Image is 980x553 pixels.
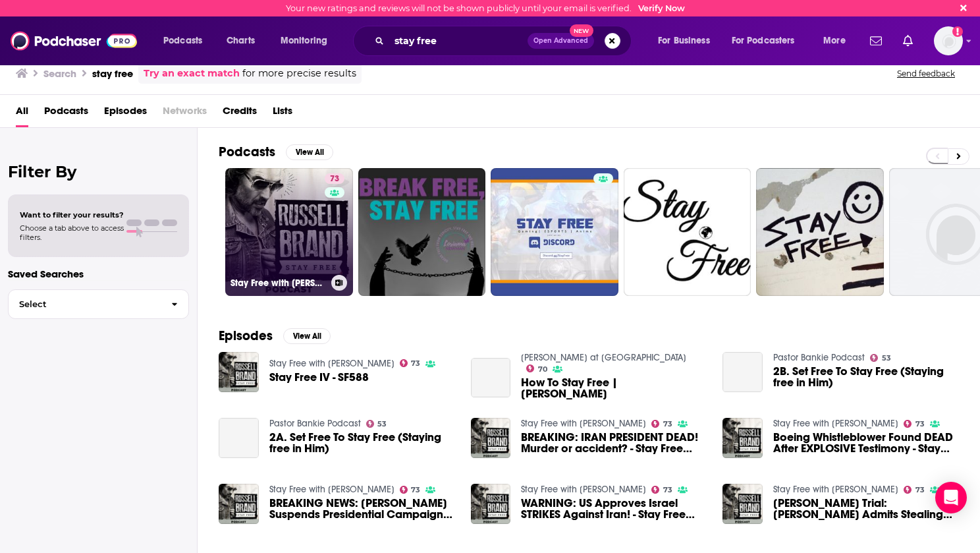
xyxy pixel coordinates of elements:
button: Show profile menu [934,26,963,55]
a: Boeing Whistleblower Found DEAD After EXPLOSIVE Testimony - Stay Free 323 [773,432,959,454]
p: Saved Searches [8,268,189,280]
a: Credits [223,100,257,127]
a: How To Stay Free | Jentezen Franklin [471,358,511,398]
span: Podcasts [163,32,202,50]
img: Boeing Whistleblower Found DEAD After EXPLOSIVE Testimony - Stay Free 323 [722,418,763,458]
a: Pastor Bankie Podcast [773,352,865,363]
a: 53 [870,354,891,362]
a: 73 [651,486,672,494]
a: 73 [904,420,925,428]
span: 73 [411,487,420,493]
a: Show notifications dropdown [865,30,887,52]
a: PodcastsView All [219,144,333,160]
input: Search podcasts, credits, & more... [389,30,528,51]
a: BREAKING: IRAN PRESIDENT DEAD! Murder or accident? - Stay Free #369 [521,432,707,454]
span: More [823,32,846,50]
svg: Email not verified [952,26,963,37]
span: All [16,100,28,127]
button: open menu [649,30,726,51]
span: for more precise results [242,66,356,81]
button: open menu [271,30,344,51]
a: Stay Free with Russell Brand [521,418,646,429]
a: Pastor Bankie Podcast [269,418,361,429]
a: 53 [366,420,387,428]
img: BREAKING NEWS: Nikki Haley Suspends Presidential Campaign - Stay Free #319 [219,484,259,524]
button: Send feedback [893,68,959,79]
a: Stay Free with Russell Brand [773,484,898,495]
img: Trump Trial: Cohen Admits Stealing THOUSANDS From Trump! - Stay Free #370 [722,484,763,524]
button: Open AdvancedNew [528,33,594,49]
span: 70 [538,366,547,372]
a: Lists [273,100,292,127]
span: Logged in as kimmiveritas [934,26,963,55]
span: 73 [663,487,672,493]
span: 2A. Set Free To Stay Free (Staying free in Him) [269,432,455,454]
a: Charts [218,30,263,51]
h2: Filter By [8,162,189,181]
button: open menu [723,30,814,51]
a: How To Stay Free | Jentezen Franklin [521,377,707,399]
a: 73 [904,486,925,494]
a: Stay Free IV - SF588 [269,372,369,383]
button: open menu [154,30,219,51]
img: User Profile [934,26,963,55]
h3: stay free [92,67,133,80]
span: 73 [915,421,925,427]
h3: Search [43,67,76,80]
a: Try an exact match [144,66,240,81]
span: 53 [377,421,387,427]
a: Episodes [104,100,147,127]
a: Stay Free with Russell Brand [773,418,898,429]
span: Networks [163,100,207,127]
span: Select [9,300,161,308]
button: View All [283,328,331,344]
span: Choose a tab above to access filters. [20,223,124,242]
span: 73 [330,173,339,186]
div: Search podcasts, credits, & more... [366,26,644,56]
a: Show notifications dropdown [898,30,918,52]
a: Trump Trial: Cohen Admits Stealing THOUSANDS From Trump! - Stay Free #370 [773,498,959,520]
a: 73Stay Free with [PERSON_NAME] [225,168,353,296]
img: Podchaser - Follow, Share and Rate Podcasts [11,28,137,53]
a: Stay Free with Russell Brand [269,358,395,369]
div: Your new ratings and reviews will not be shown publicly until your email is verified. [286,3,685,13]
button: Select [8,289,189,319]
a: 73 [400,486,421,494]
a: Verify Now [638,3,685,13]
img: WARNING: US Approves Israel STRIKES Against Iran! - Stay Free #347 [471,484,511,524]
a: 70 [526,364,547,372]
span: 53 [882,355,891,361]
span: 73 [663,421,672,427]
button: View All [286,144,333,160]
h2: Podcasts [219,144,275,160]
span: 73 [915,487,925,493]
span: 73 [411,361,420,366]
h2: Episodes [219,328,273,344]
a: Podcasts [44,100,88,127]
span: Monitoring [281,32,327,50]
span: Charts [227,32,255,50]
img: Stay Free IV - SF588 [219,352,259,392]
a: WARNING: US Approves Israel STRIKES Against Iran! - Stay Free #347 [521,498,707,520]
span: [PERSON_NAME] Trial: [PERSON_NAME] Admits Stealing THOUSANDS From [PERSON_NAME]! - Stay Free #370 [773,498,959,520]
img: BREAKING: IRAN PRESIDENT DEAD! Murder or accident? - Stay Free #369 [471,418,511,458]
a: 2B. Set Free To Stay Free (Staying free in Him) [773,366,959,388]
span: For Business [658,32,710,50]
span: How To Stay Free | [PERSON_NAME] [521,377,707,399]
